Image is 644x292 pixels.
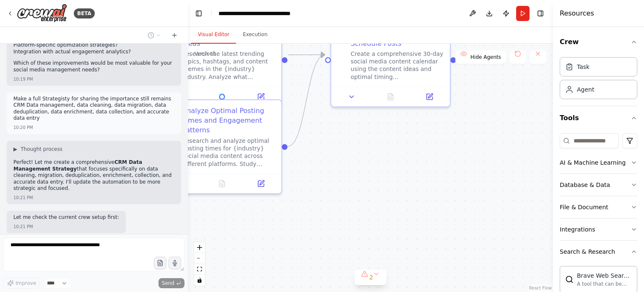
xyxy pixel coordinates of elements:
img: Logo [17,4,67,23]
div: 10:21 PM [13,195,33,201]
div: Database & Data [560,181,610,189]
div: A tool that can be used to search the internet with a search_query. [577,281,632,287]
li: Platform-specific optimization strategies? [13,42,174,49]
button: File & Document [560,196,637,218]
div: BETA [74,8,95,18]
button: Upload files [154,257,166,269]
button: Hide Agents [455,50,506,64]
span: 2 [369,273,373,281]
button: Switch to previous chat [144,30,164,40]
div: Task [577,63,589,71]
button: Integrations [560,218,637,240]
span: Thought process [21,146,62,153]
button: AI & Machine Learning [560,152,637,174]
div: Integrations [560,225,595,234]
button: 2 [354,270,387,285]
div: Agent [577,85,594,94]
button: Click to speak your automation idea [169,257,181,269]
strong: CRM Data Management Strategy [13,159,142,172]
button: Database & Data [560,174,637,196]
button: Crew [560,30,637,54]
span: ▶ [13,146,17,153]
button: Hide left sidebar [193,8,205,19]
div: 10:20 PM [13,124,33,131]
button: Improve [3,278,40,289]
li: Integration with actual engagement analytics? [13,49,174,55]
div: Search & Research [560,247,615,256]
button: Search & Research [560,241,637,263]
span: Send [162,280,174,287]
button: Tools [560,106,637,130]
p: Perfect! Let me create a comprehensive that focuses specifically on data cleaning, migration, ded... [13,159,174,192]
button: ▶Thought process [13,146,62,153]
p: Make a full Strategisty for sharing the importance still remains CRM Data management, data cleani... [13,96,174,122]
div: 10:19 PM [13,76,33,82]
div: Crew [560,54,637,106]
div: AI & Machine Learning [560,158,626,167]
div: File & Document [560,203,608,211]
p: Let me check the current crew setup first: [13,214,119,221]
img: BraveSearchTool [565,275,574,284]
h4: Resources [560,8,594,18]
button: Send [158,278,184,288]
span: Improve [16,280,36,287]
button: Start a new chat [168,30,181,40]
p: Which of these improvements would be most valuable for your social media management needs? [13,60,174,73]
div: Brave Web Search the internet [577,271,632,280]
span: Hide Agents [470,54,501,61]
div: Version 1 [195,50,216,57]
div: 10:21 PM [13,224,33,230]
